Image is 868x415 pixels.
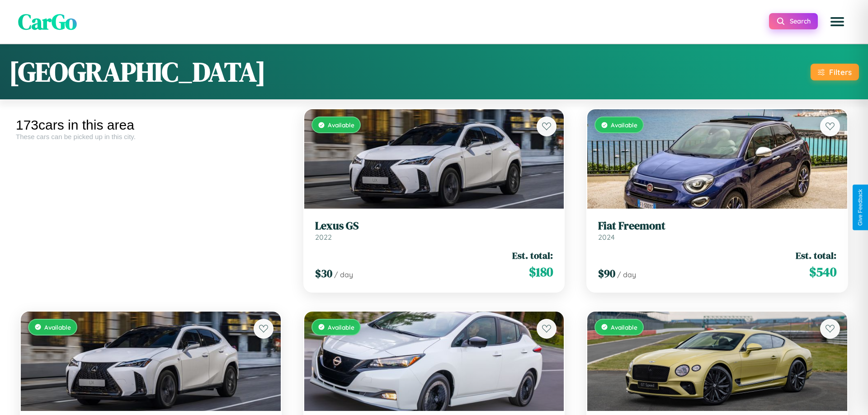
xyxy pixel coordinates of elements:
[611,121,637,129] span: Available
[598,266,615,281] span: $ 90
[315,219,553,233] h3: Lexus GS
[769,13,818,29] button: Search
[328,121,354,129] span: Available
[315,266,332,281] span: $ 30
[512,249,553,262] span: Est. total:
[796,249,836,262] span: Est. total:
[16,117,286,133] div: 173 cars in this area
[9,53,266,90] h1: [GEOGRAPHIC_DATA]
[315,219,553,242] a: Lexus GS2022
[617,270,636,279] span: / day
[598,219,836,242] a: Fiat Freemont2024
[16,133,286,140] div: These cars can be picked up in this city.
[790,17,811,25] span: Search
[529,263,553,281] span: $ 180
[44,323,71,331] span: Available
[18,7,77,37] span: CarGo
[825,9,850,34] button: Open menu
[829,67,852,77] div: Filters
[315,233,332,242] span: 2022
[598,219,836,233] h3: Fiat Freemont
[598,233,615,242] span: 2024
[328,323,354,331] span: Available
[811,64,859,80] button: Filters
[334,270,353,279] span: / day
[809,263,836,281] span: $ 540
[857,189,863,226] div: Give Feedback
[611,323,637,331] span: Available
